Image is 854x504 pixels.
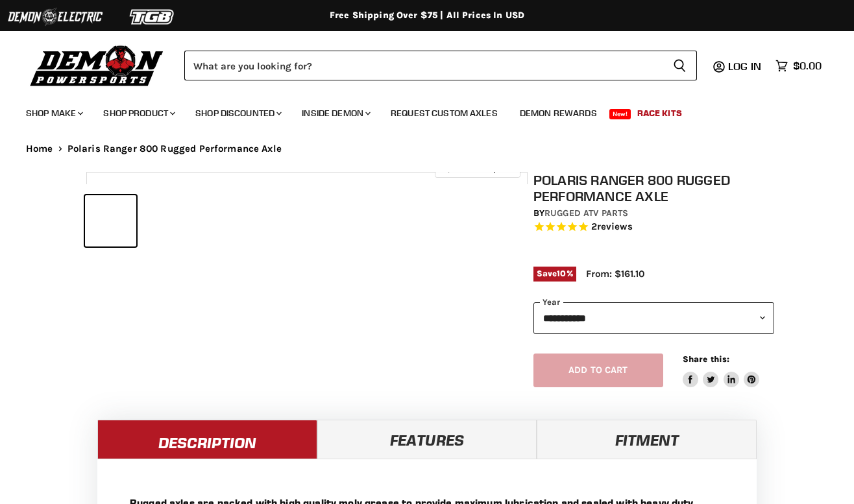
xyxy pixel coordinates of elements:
span: Log in [728,60,761,73]
img: Demon Powersports [26,42,168,88]
button: Polaris Ranger 800 Rugged Performance Axle thumbnail [85,195,136,246]
aside: Share this: [683,354,760,388]
span: 10 [557,269,566,278]
span: Polaris Ranger 800 Rugged Performance Axle [67,143,282,154]
button: Polaris Ranger 800 Rugged Performance Axle thumbnail [306,195,357,246]
a: Request Custom Axles [381,100,507,126]
a: Fitment [537,420,757,459]
button: Polaris Ranger 800 Rugged Performance Axle thumbnail [361,195,412,246]
h1: Polaris Ranger 800 Rugged Performance Axle [533,172,774,204]
a: Log in [722,60,769,72]
span: 2 reviews [591,221,633,233]
a: Inside Demon [292,100,378,126]
button: Polaris Ranger 800 Rugged Performance Axle thumbnail [195,195,247,246]
button: Polaris Ranger 800 Rugged Performance Axle thumbnail [250,195,302,246]
form: Product [184,51,697,80]
a: $0.00 [769,56,828,75]
a: Description [97,420,317,459]
button: Search [663,51,697,80]
span: reviews [597,221,633,233]
a: Shop Product [93,100,183,126]
a: Features [317,420,537,459]
a: Demon Rewards [510,100,607,126]
span: From: $161.10 [586,268,644,280]
span: $0.00 [793,60,822,72]
input: Search [184,51,663,80]
button: Polaris Ranger 800 Rugged Performance Axle thumbnail [140,195,191,246]
a: Shop Discounted [186,100,289,126]
span: Click to expand [441,163,513,173]
ul: Main menu [16,95,818,126]
a: Rugged ATV Parts [544,208,628,219]
span: Rated 5.0 out of 5 stars 2 reviews [533,221,774,234]
img: TGB Logo 2 [104,5,201,29]
span: New! [609,109,631,119]
div: by [533,206,774,221]
select: year [533,302,774,334]
span: Share this: [683,354,729,364]
a: Home [26,143,53,154]
a: Race Kits [628,100,692,126]
img: Demon Electric Logo 2 [6,5,104,29]
a: Shop Make [16,100,91,126]
span: Save % [533,267,576,281]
